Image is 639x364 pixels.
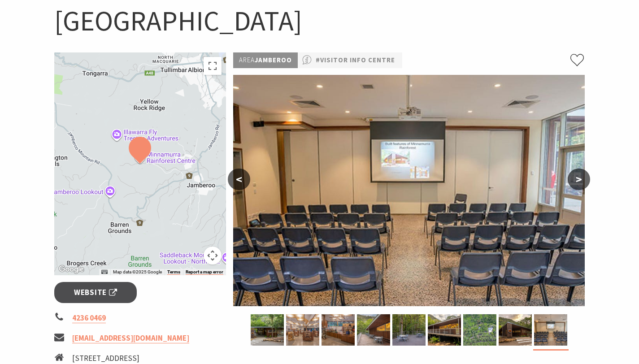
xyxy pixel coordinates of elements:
img: Minnamurra Rainforest Centre, Budderoo National Park. Photo: John Spencer © DPE [322,314,355,346]
button: < [228,169,250,190]
button: > [568,169,590,190]
img: Conference and presentation facilities in Minnamurra Rainforest Centre, Budderoo National Park. [534,314,567,346]
span: Website [74,286,117,299]
a: 4236 0469 [72,313,106,323]
img: Aerial shot of the top of Minnamurra Rainforest Centre surrounded by rainforest in Budderoo National [463,314,496,346]
img: Minnamurra Rainforest Centre, Budderoo National Park. Photo: John Spencer © DPE [286,314,319,346]
span: Area [239,56,255,64]
img: Exterior of Minnamurra Rainforest Centre with zebra crossing in the foreground and rainforest in the [251,314,284,346]
img: Exterior of Minnamurra Rainforest Centre with balcony in Budderoo National Park. Photo: John Spencer [428,314,461,346]
h1: [GEOGRAPHIC_DATA] [54,3,585,39]
img: The balcony outside Minnamurra Rainforest Centre with chairs and tables, and rainforest in the [357,314,390,346]
p: Jamberoo [233,52,298,68]
a: Open this area in Google Maps (opens a new window) [57,264,86,275]
a: Website [54,282,137,303]
img: Conference and presentation facilities in Minnamurra Rainforest Centre, Budderoo National Park. [233,75,585,306]
a: Report a map error [186,269,223,275]
button: Toggle fullscreen view [204,57,222,75]
a: Terms [167,269,180,275]
img: Google [57,264,86,275]
span: Map data ©2025 Google [113,269,162,274]
button: Map camera controls [204,247,222,264]
a: #Visitor Info Centre [316,55,395,66]
a: [EMAIL_ADDRESS][DOMAIN_NAME] [72,333,189,343]
img: Exterior of Minnamurra Rainforest Centre. Photo: John Spencer © DPIE [499,314,532,346]
button: Keyboard shortcuts [101,269,108,275]
img: An open outdoor area with tables and chairs, surrounded by rainforest at Minnamurra Rainforest [392,314,426,346]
